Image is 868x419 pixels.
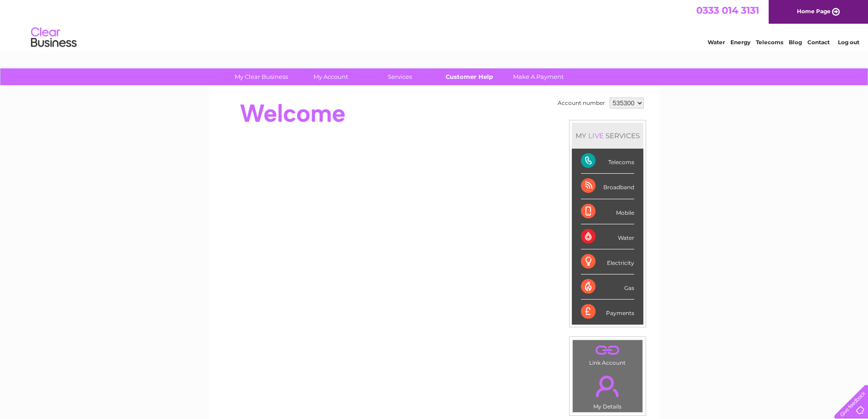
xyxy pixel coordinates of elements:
[572,340,643,368] td: Link Account
[586,131,606,140] div: LIVE
[789,39,802,46] a: Blog
[431,68,507,85] a: Customer Help
[501,68,576,85] a: Make A Payment
[807,39,830,46] a: Contact
[756,39,783,46] a: Telecoms
[555,95,607,111] td: Account number
[581,199,634,224] div: Mobile
[572,368,643,413] td: My Details
[31,24,77,52] img: logo.png
[219,5,650,44] div: Clear Business is a trading name of Verastar Limited (registered in [GEOGRAPHIC_DATA] No. 3667643...
[581,274,634,300] div: Gas
[575,342,640,358] a: .
[362,68,437,85] a: Services
[293,68,368,85] a: My Account
[581,149,634,174] div: Telecoms
[581,249,634,274] div: Electricity
[581,300,634,324] div: Payments
[224,68,299,85] a: My Clear Business
[696,5,759,16] a: 0333 014 3131
[581,174,634,199] div: Broadband
[575,370,640,402] a: .
[730,39,750,46] a: Energy
[708,39,725,46] a: Water
[572,123,643,149] div: MY SERVICES
[581,224,634,249] div: Water
[838,39,859,46] a: Log out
